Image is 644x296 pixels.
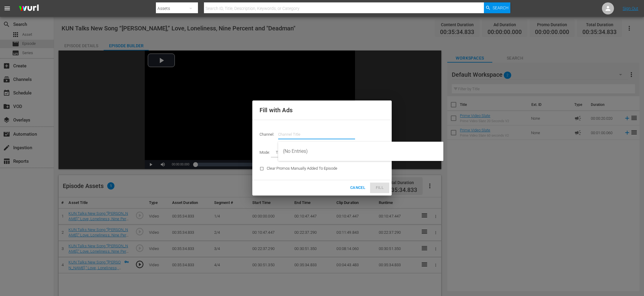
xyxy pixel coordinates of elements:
[4,5,11,12] span: menu
[493,2,509,13] span: Search
[256,161,341,176] div: Clear Promos Manually Added To Episode
[348,183,368,193] button: Cancel
[350,184,365,191] span: Cancel
[260,105,384,115] h2: Fill with Ads
[623,6,638,11] a: Sign Out
[283,144,439,159] div: (No Entries)
[256,145,388,161] div: Mode:
[260,132,278,137] span: Channel:
[14,2,43,16] img: ans4CAIJ8jUAAAAAAAAAAAAAAAAAAAAAAAAgQb4GAAAAAAAAAAAAAAAAAAAAAAAAJMjXAAAAAAAAAAAAAAAAAAAAAAAAgAT5G...
[271,149,309,157] div: Target Duration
